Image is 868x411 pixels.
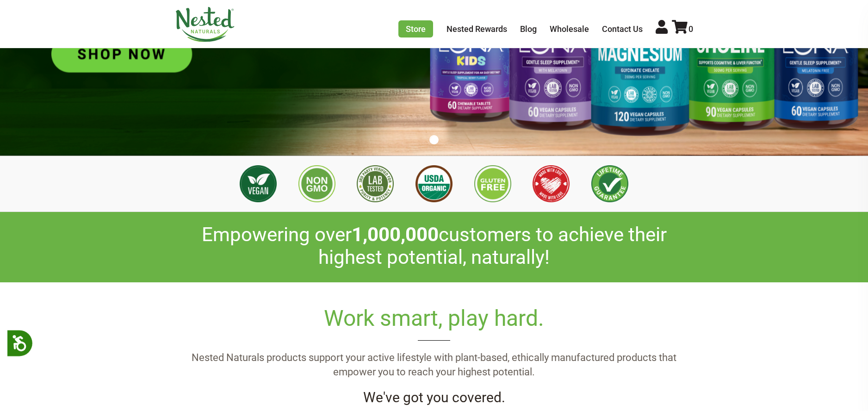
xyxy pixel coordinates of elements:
[672,24,693,34] a: 0
[591,165,628,202] img: Lifetime Guarantee
[175,7,235,42] img: Nested Naturals
[175,390,693,406] h4: We've got you covered.
[175,224,693,268] h2: Empowering over customers to achieve their highest potential, naturally!
[520,24,537,34] a: Blog
[175,305,693,341] h2: Work smart, play hard.
[550,24,589,34] a: Wholesale
[357,165,394,202] img: 3rd Party Lab Tested
[175,351,693,380] p: Nested Naturals products support your active lifestyle with plant-based, ethically manufactured p...
[298,165,335,202] img: Non GMO
[602,24,643,34] a: Contact Us
[415,165,453,202] img: USDA Organic
[446,24,507,34] a: Nested Rewards
[429,135,439,144] button: 1 of 1
[352,223,439,246] span: 1,000,000
[533,165,570,202] img: Made with Love
[240,165,277,202] img: Vegan
[474,165,511,202] img: Gluten Free
[398,20,433,37] a: Store
[688,24,693,34] span: 0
